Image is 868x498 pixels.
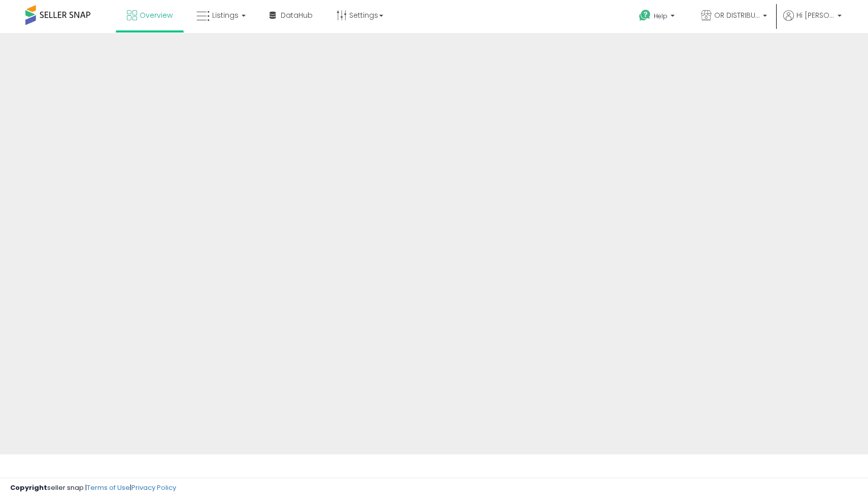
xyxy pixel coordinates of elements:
span: Hi [PERSON_NAME] [796,10,834,20]
i: Get Help [639,9,651,22]
span: Listings [212,10,239,20]
span: DataHub [281,10,313,20]
a: Help [631,2,685,33]
span: OR DISTRIBUTION [714,10,760,20]
a: Hi [PERSON_NAME] [783,10,842,33]
span: Overview [140,10,173,20]
span: Help [654,12,667,20]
